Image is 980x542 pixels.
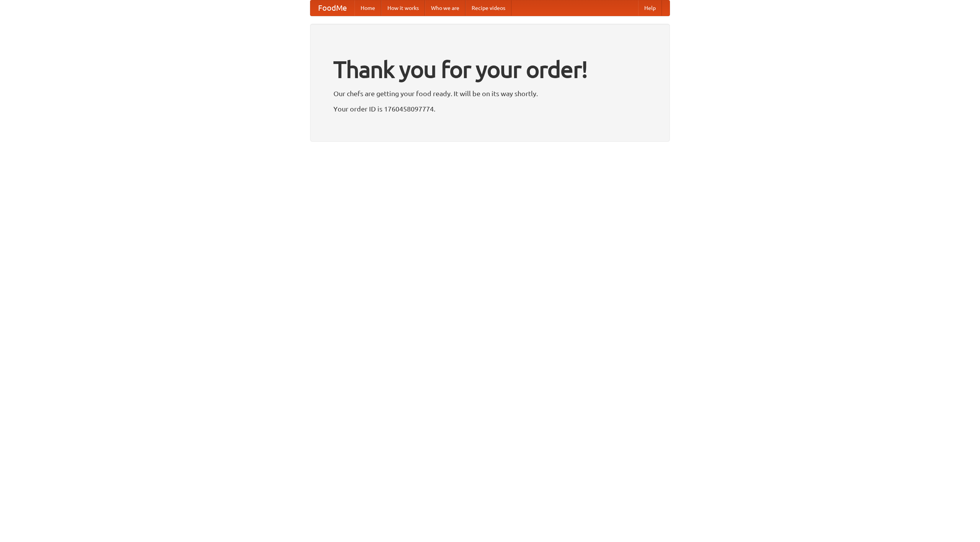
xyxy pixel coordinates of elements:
h1: Thank you for your order! [333,51,647,88]
a: Recipe videos [465,0,511,16]
p: Your order ID is 1760458097774. [333,103,647,115]
a: Home [354,0,381,16]
a: FoodMe [310,0,354,16]
a: Who we are [425,0,465,16]
a: How it works [381,0,425,16]
a: Help [638,0,662,16]
p: Our chefs are getting your food ready. It will be on its way shortly. [333,88,647,99]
